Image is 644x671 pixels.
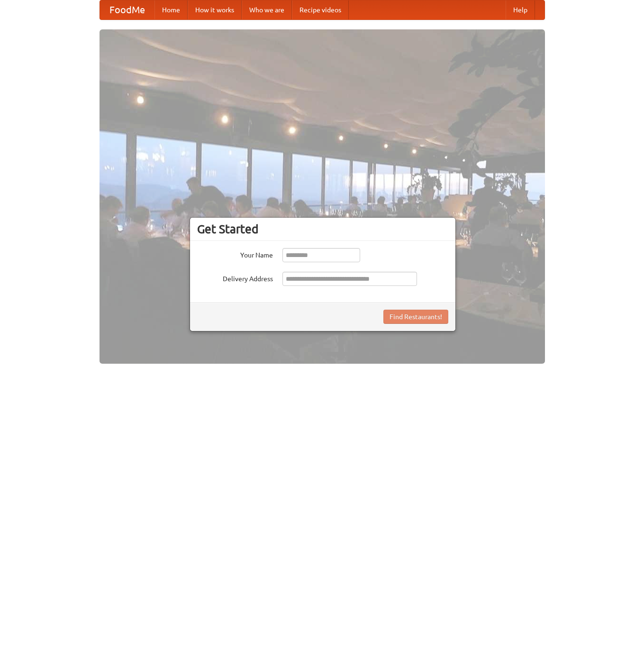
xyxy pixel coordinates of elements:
[197,272,273,284] label: Delivery Address
[383,310,448,324] button: Find Restaurants!
[197,222,448,236] h3: Get Started
[100,0,154,19] a: FoodMe
[292,0,349,19] a: Recipe videos
[197,248,273,260] label: Your Name
[242,0,292,19] a: Who we are
[188,0,242,19] a: How it works
[506,0,535,19] a: Help
[154,0,188,19] a: Home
